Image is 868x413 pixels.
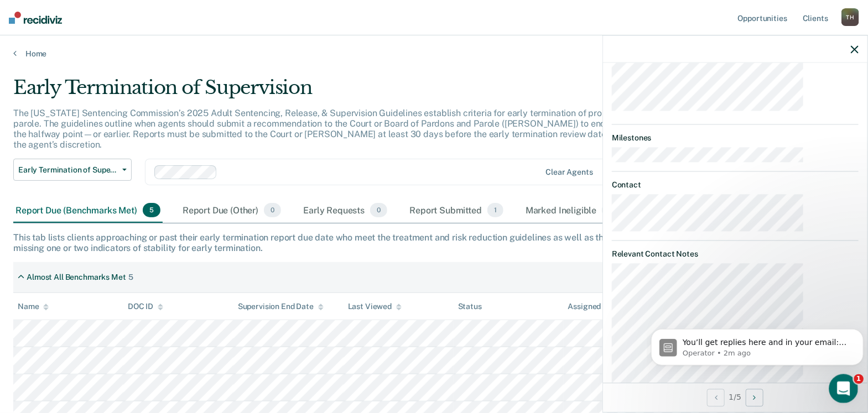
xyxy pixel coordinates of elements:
[7,4,28,25] button: go back
[829,374,859,404] iframe: To enrich screen reader interactions, please activate Accessibility in Grammarly extension settings
[173,4,194,25] button: Home
[9,187,212,295] div: Operator says…
[9,187,181,271] div: You’ll get replies here and in your email:✉️[EMAIL_ADDRESS][US_STATE][DOMAIN_NAME]Our usual reply...
[9,12,62,24] img: Recidiviz
[32,6,49,24] img: Profile image for Operator
[40,64,212,142] div: It would be helpful to include the degree of offense for each case. A Class A probation case init...
[264,203,281,217] span: 0
[13,76,664,108] div: Early Termination of Supervision
[35,328,44,337] button: Gif picker
[9,305,212,324] textarea: Message…
[180,198,283,223] div: Report Due (Other)
[458,302,482,311] div: Status
[27,254,51,263] b: A day
[13,198,163,223] div: Report Due (Benchmarks Met)
[70,328,79,337] button: Start recording
[545,168,592,177] div: Clear agents
[746,389,763,406] button: Next Opportunity
[854,374,864,384] span: 1
[841,8,859,26] div: T H
[487,203,503,217] span: 1
[27,273,126,282] div: Almost All Benchmarks Met
[407,198,506,223] div: Report Submitted
[128,273,133,282] div: 5
[612,133,859,143] dt: Milestones
[603,383,867,412] div: 1 / 5
[18,165,118,175] span: Early Termination of Supervision
[18,194,173,237] div: You’ll get replies here and in your email: ✉️
[128,302,163,311] div: DOC ID
[18,273,81,279] div: Operator • 1m ago
[18,302,49,311] div: Name
[13,108,664,150] p: The [US_STATE] Sentencing Commission’s 2025 Adult Sentencing, Release, & Supervision Guidelines e...
[647,306,868,383] iframe: To enrich screen reader interactions, please activate Accessibility in Grammarly extension settings
[17,328,26,337] button: Emoji picker
[53,328,61,337] button: Upload attachment
[707,389,725,406] button: Previous Opportunity
[612,181,859,190] dt: Contact
[54,11,93,19] h1: Operator
[523,198,622,223] div: Marked Ineligible
[301,198,389,223] div: Early Requests
[348,302,402,311] div: Last Viewed
[194,4,214,24] div: Close
[238,302,324,311] div: Supervision End Date
[9,64,212,143] div: Todd says…
[370,203,387,217] span: 0
[49,70,204,135] div: It would be helpful to include the degree of offense for each case. A Class A probation case init...
[18,216,155,236] b: [EMAIL_ADDRESS][US_STATE][DOMAIN_NAME]
[190,324,207,342] button: Send a message…
[568,302,620,311] div: Assigned to
[18,242,173,264] div: Our usual reply time 🕒
[612,250,859,259] dt: Relevant Contact Notes
[13,232,855,253] div: This tab lists clients approaching or past their early termination report due date who meet the t...
[13,49,855,59] a: Home
[9,143,212,187] div: Todd says…
[143,203,160,217] span: 5
[40,143,212,178] div: Having this information all in one spot would be very helpful.
[49,150,204,171] div: Having this information all in one spot would be very helpful.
